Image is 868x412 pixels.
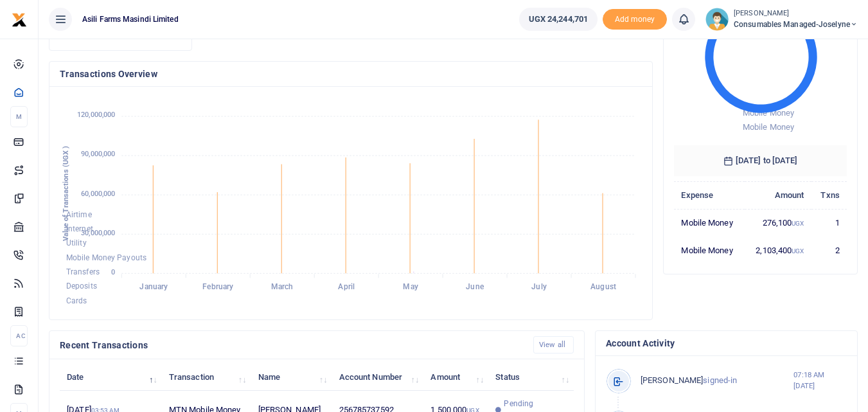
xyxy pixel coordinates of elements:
tspan: 90,000,000 [81,150,115,159]
td: 276,100 [745,209,811,237]
img: logo-small [12,12,27,28]
span: Add money [603,9,667,30]
tspan: April [338,283,355,292]
td: 1 [811,209,847,237]
span: Deposits [66,282,97,291]
td: Mobile Money [674,209,744,237]
th: Date: activate to sort column descending [60,363,162,391]
a: UGX 24,244,701 [519,8,598,31]
h6: [DATE] to [DATE] [674,145,847,176]
th: Status: activate to sort column ascending [488,363,574,391]
tspan: 120,000,000 [77,111,115,120]
span: Mobile Money [743,122,794,132]
span: Transfers [66,267,100,276]
span: Cards [66,296,87,305]
span: Internet [66,224,93,233]
a: Add money [603,13,667,23]
li: Toup your wallet [603,9,667,30]
p: signed-in [641,374,793,388]
th: Txns [811,181,847,209]
span: UGX 24,244,701 [529,13,588,26]
span: Mobile Money [743,108,794,118]
span: Mobile Money Payouts [66,253,146,262]
small: [PERSON_NAME] [734,8,858,19]
small: 07:18 AM [DATE] [793,370,847,391]
h4: Transactions Overview [60,67,642,81]
span: Asili Farms Masindi Limited [77,13,184,25]
a: logo-small logo-large logo-large [12,14,27,24]
th: Amount [745,181,811,209]
tspan: May [403,283,418,292]
span: Consumables managed-Joselyne [734,19,858,30]
td: Mobile Money [674,237,744,264]
span: Utility [66,239,87,248]
span: [PERSON_NAME] [641,375,703,385]
th: Expense [674,181,744,209]
th: Name: activate to sort column ascending [251,363,332,391]
tspan: June [466,283,484,292]
th: Transaction: activate to sort column ascending [162,363,251,391]
tspan: July [531,283,546,292]
li: Wallet ballance [514,8,603,31]
td: 2 [811,237,847,264]
img: profile-user [705,8,729,31]
h4: Recent Transactions [60,338,523,352]
tspan: August [590,283,616,292]
a: View all [533,336,574,354]
small: UGX [792,220,804,227]
th: Amount: activate to sort column ascending [423,363,488,391]
a: profile-user [PERSON_NAME] Consumables managed-Joselyne [705,8,858,31]
tspan: 0 [111,268,115,276]
tspan: January [139,283,168,292]
th: Account Number: activate to sort column ascending [332,363,423,391]
small: UGX [792,247,804,255]
h4: Account Activity [606,336,847,350]
span: Airtime [66,210,92,219]
tspan: February [202,283,233,292]
li: M [10,106,28,127]
tspan: 60,000,000 [81,190,115,198]
td: 2,103,400 [745,237,811,264]
text: Value of Transactions (UGX ) [62,146,70,242]
tspan: 30,000,000 [81,229,115,237]
tspan: March [271,283,294,292]
li: Ac [10,325,28,346]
